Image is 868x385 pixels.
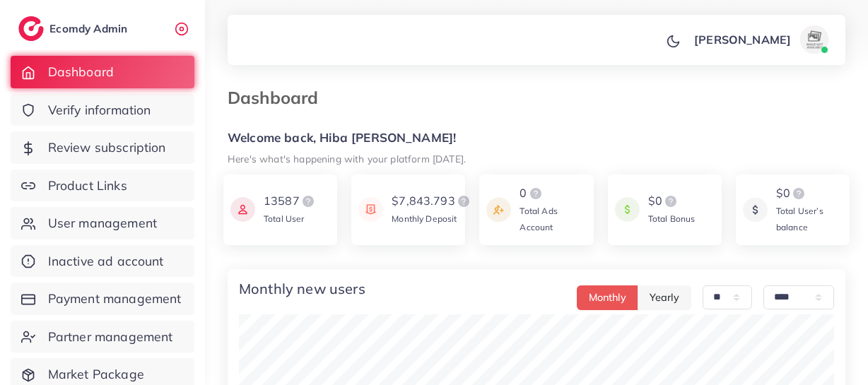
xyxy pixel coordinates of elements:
img: icon payment [615,193,640,226]
a: Verify information [11,94,194,126]
a: Dashboard [11,56,194,88]
img: avatar [800,25,828,54]
h3: Dashboard [228,88,329,108]
span: Payment management [48,290,182,308]
div: $7,843.793 [392,193,472,210]
span: User management [48,214,157,232]
span: Total User’s balance [776,206,823,232]
a: Partner management [11,321,194,353]
img: icon payment [486,185,511,235]
span: Inactive ad account [48,252,164,271]
div: 13587 [264,193,317,210]
button: Yearly [638,285,691,310]
div: $0 [776,185,843,202]
a: logoEcomdy Admin [18,16,131,41]
a: [PERSON_NAME]avatar [686,25,834,54]
a: Product Links [11,170,194,202]
span: Dashboard [48,63,114,81]
div: 0 [520,185,586,202]
p: [PERSON_NAME] [694,31,791,48]
a: Review subscription [11,131,194,164]
img: logo [18,16,44,41]
span: Market Package [48,365,144,384]
span: Review subscription [48,138,166,157]
img: logo [662,193,679,210]
h2: Ecomdy Admin [49,22,131,35]
h5: Welcome back, Hiba [PERSON_NAME]! [228,131,845,146]
img: logo [455,193,472,210]
img: icon payment [743,185,768,235]
button: Monthly [577,285,638,310]
a: Payment management [11,283,194,315]
img: logo [527,185,544,202]
img: logo [790,185,807,202]
span: Product Links [48,177,127,195]
a: User management [11,207,194,239]
img: icon payment [358,193,383,226]
div: $0 [648,193,696,210]
span: Total User [264,213,305,224]
span: Total Bonus [648,213,696,224]
small: Here's what's happening with your platform [DATE]. [228,153,466,165]
img: icon payment [230,193,255,226]
span: Partner management [48,328,173,346]
span: Total Ads Account [520,206,557,232]
a: Inactive ad account [11,245,194,278]
img: logo [300,193,317,210]
h4: Monthly new users [239,280,365,297]
span: Verify information [48,101,151,119]
span: Monthly Deposit [392,213,457,224]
